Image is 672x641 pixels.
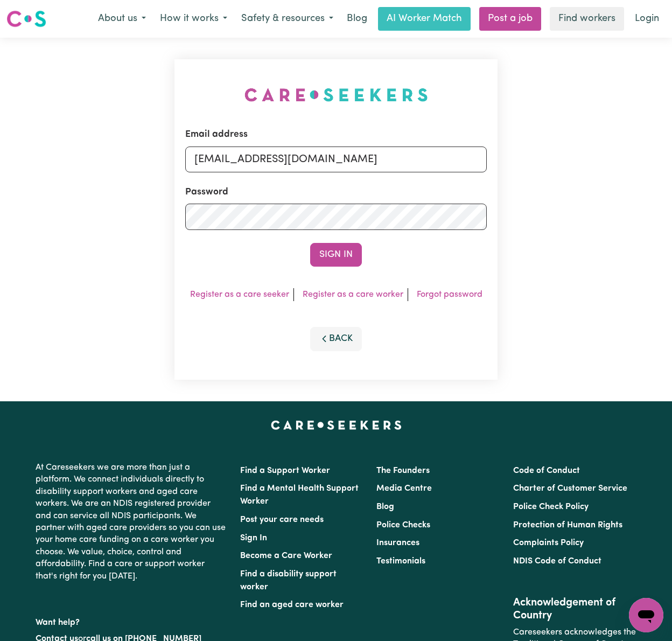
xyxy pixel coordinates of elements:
a: Complaints Policy [513,539,584,547]
iframe: Button to launch messaging window [629,598,663,632]
button: Back [310,327,362,351]
a: Blog [376,503,394,511]
a: NDIS Code of Conduct [513,557,601,566]
button: Safety & resources [234,8,340,30]
a: Protection of Human Rights [513,521,622,529]
a: Media Centre [376,484,432,493]
label: Email address [185,128,248,142]
a: Find a Mental Health Support Worker [240,484,359,506]
a: Careseekers logo [6,6,46,31]
a: Charter of Customer Service [513,484,627,493]
a: Post your care needs [240,515,324,524]
a: Find a Support Worker [240,466,330,475]
a: Register as a care worker [303,290,403,299]
a: Careseekers home page [271,421,402,429]
a: Insurances [376,539,419,547]
a: Register as a care seeker [190,290,289,299]
a: Find a disability support worker [240,570,337,591]
a: The Founders [376,466,430,475]
button: About us [91,8,153,30]
a: AI Worker Match [378,7,471,31]
a: Police Check Policy [513,503,589,511]
a: Code of Conduct [513,466,580,475]
a: Post a job [479,7,541,31]
a: Police Checks [376,521,430,529]
a: Become a Care Worker [240,552,332,560]
a: Blog [340,7,374,31]
a: Find workers [550,7,624,31]
p: At Careseekers we are more than just a platform. We connect individuals directly to disability su... [36,457,227,587]
input: Email address [185,147,487,172]
a: Login [628,7,666,31]
p: Want help? [36,612,227,629]
a: Sign In [240,534,267,542]
button: Sign In [310,243,362,267]
a: Testimonials [376,557,425,566]
button: How it works [153,8,234,30]
h2: Acknowledgement of Country [513,596,636,622]
a: Find an aged care worker [240,601,344,609]
a: Forgot password [417,290,482,299]
label: Password [185,185,228,199]
img: Careseekers logo [6,9,46,29]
